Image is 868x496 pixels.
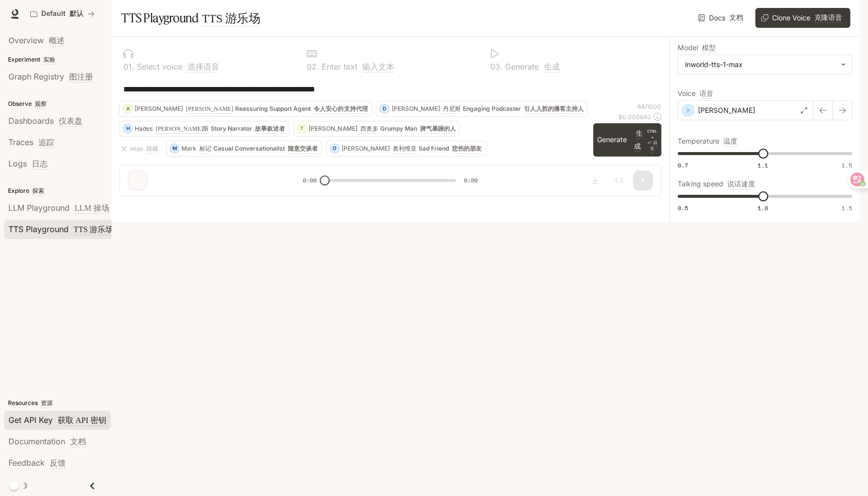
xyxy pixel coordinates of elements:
font: 输入文本 [362,63,394,73]
font: 默认 [70,10,84,19]
div: O [330,141,339,157]
font: 选择语音 [187,63,219,73]
a: Docs 文档 [696,8,747,28]
div: D [380,101,389,117]
p: Sad Friend [419,146,482,152]
p: [PERSON_NAME] [698,105,755,115]
p: [PERSON_NAME] [135,106,233,112]
font: [PERSON_NAME] [186,105,233,114]
p: $ 0.000640 [618,113,651,121]
button: All workspaces [26,4,99,24]
p: Temperature [678,138,737,145]
p: Model [678,44,716,52]
span: 1.5 [842,204,852,212]
div: M [170,141,179,157]
font: 隐藏 [146,145,158,154]
button: T[PERSON_NAME] 西奥多Grumpy Man 脾气暴躁的人 [293,121,460,137]
font: 模型 [702,44,716,53]
font: 标记 [199,145,211,154]
font: 回车 [650,141,657,153]
span: 0.5 [678,204,688,212]
font: 丹尼斯 [442,105,460,114]
div: T [297,121,306,137]
button: A[PERSON_NAME] [PERSON_NAME]Reassuring Support Agent 令人安心的支持代理 [119,101,372,117]
font: 令人安心的支持代理 [314,105,367,114]
font: 克隆语音 [814,14,842,23]
p: [PERSON_NAME] [391,106,460,112]
p: Talking speed [678,180,755,188]
font: 语音 [699,90,713,99]
p: Select voice [134,63,219,71]
button: Hide 隐藏 [119,141,162,157]
font: 生成 [543,63,559,73]
p: Casual Conversationalist [213,146,318,152]
font: 文档 [729,14,743,23]
p: Hades [135,126,209,132]
button: HHades [PERSON_NAME]斯Story Narrator 故事叙述者 [119,121,289,137]
p: Story Narrator [211,126,285,132]
font: 脾气暴躁的人 [420,125,455,134]
button: D[PERSON_NAME] 丹尼斯Engaging Podcaster 引人入胜的播客主持人 [376,101,588,117]
p: Generate [502,63,559,71]
div: H [123,121,132,137]
p: Mark [181,146,211,152]
button: Clone Voice 克隆语音 [755,8,850,28]
font: 温度 [723,138,737,147]
span: 0.7 [678,161,688,169]
font: 引人入胜的播客主持人 [523,105,583,114]
p: Engaging Podcaster [462,106,583,112]
font: 悲伤的朋友 [452,145,482,154]
p: CTRL + [647,128,657,140]
p: [PERSON_NAME] [342,146,417,152]
button: MMark 标记Casual Conversationalist 随意交谈者 [166,141,322,157]
span: 1.0 [758,204,768,212]
font: [PERSON_NAME]斯 [156,125,209,134]
font: 随意交谈者 [288,145,318,154]
p: Grumpy Man [380,126,455,132]
p: Default [41,9,84,18]
h1: TTS Playground [121,8,260,28]
font: 故事叙述者 [255,125,285,134]
font: 说话速度 [727,180,755,189]
font: 生成 [633,130,642,152]
div: inworld-tts-1-max [678,55,852,74]
p: Reassuring Support Agent [235,106,367,112]
font: 奥利维亚 [393,145,417,154]
button: Generate 生成CTRL +⏎ 回车 [593,123,661,157]
p: 64 / 1000 [637,102,661,111]
button: O[PERSON_NAME] 奥利维亚Sad Friend 悲伤的朋友 [326,141,486,157]
font: 西奥多 [360,125,378,134]
p: 0 3 . [490,63,502,71]
p: Enter text [319,63,394,71]
p: ⏎ [647,128,657,152]
p: 0 2 . [307,63,319,71]
p: Voice [678,90,713,97]
span: 1.1 [758,161,768,169]
div: A [123,101,132,117]
p: 0 1 . [123,63,134,71]
div: inworld-tts-1-max [685,60,836,70]
p: [PERSON_NAME] [309,126,378,132]
font: TTS 游乐场 [202,12,260,26]
span: 1.5 [842,161,852,169]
